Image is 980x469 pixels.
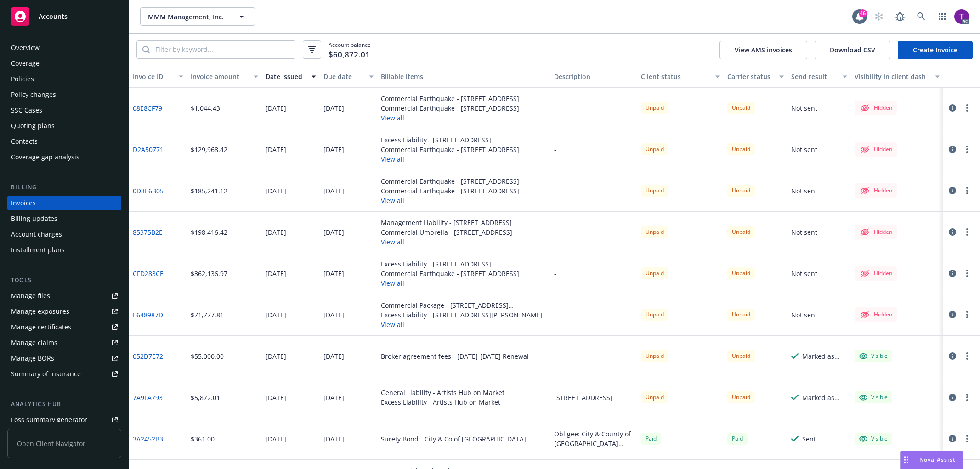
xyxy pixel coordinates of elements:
[7,288,121,303] a: Manage files
[919,456,956,463] span: Nova Assist
[133,227,163,237] a: 85375B2E
[11,335,57,350] div: Manage claims
[266,269,286,278] div: [DATE]
[381,351,529,361] div: Broker agreement fees - [DATE]-[DATE] Renewal
[870,7,888,26] a: Start snowing
[323,269,344,278] div: [DATE]
[11,150,79,164] div: Coverage gap analysis
[727,433,748,444] div: Paid
[11,288,50,303] div: Manage files
[266,103,286,113] div: [DATE]
[11,367,81,381] div: Summary of insurance
[323,103,344,113] div: [DATE]
[11,119,55,133] div: Quoting plans
[133,269,164,278] a: CFD283CE
[727,309,755,320] div: Unpaid
[791,72,837,81] div: Send result
[855,72,929,81] div: Visibility in client dash
[381,227,512,237] div: Commercial Umbrella - [STREET_ADDRESS]
[859,144,892,155] div: Hidden
[320,66,378,88] button: Due date
[641,72,710,81] div: Client status
[859,352,888,360] div: Visible
[7,72,121,86] a: Policies
[791,145,817,154] div: Not sent
[133,434,163,444] a: 3A2452B3
[791,310,817,320] div: Not sent
[11,412,87,427] div: Loss summary generator
[7,276,121,285] div: Tools
[791,227,817,237] div: Not sent
[191,269,227,278] div: $362,136.97
[641,102,668,113] div: Unpaid
[191,310,224,320] div: $71,777.81
[7,56,121,71] a: Coverage
[150,41,295,58] input: Filter by keyword...
[39,13,68,20] span: Accounts
[133,393,163,402] a: 7A9FA793
[859,393,888,401] div: Visible
[859,226,892,237] div: Hidden
[7,304,121,319] a: Manage exposures
[7,335,121,350] a: Manage claims
[329,49,370,61] span: $60,872.01
[133,351,163,361] a: 052D7E72
[7,4,121,29] a: Accounts
[898,41,973,59] a: Create Invoice
[851,66,943,88] button: Visibility in client dash
[11,72,34,86] div: Policies
[901,451,912,469] div: Drag to move
[323,393,344,402] div: [DATE]
[381,218,512,227] div: Management Liability - [STREET_ADDRESS]
[148,12,227,22] span: MMM Management, Inc.
[859,309,892,320] div: Hidden
[933,7,952,26] a: Switch app
[323,186,344,196] div: [DATE]
[266,145,286,154] div: [DATE]
[133,103,162,113] a: 08E8CF79
[7,119,121,133] a: Quoting plans
[323,351,344,361] div: [DATE]
[802,393,847,402] div: Marked as sent
[912,7,930,26] a: Search
[641,433,661,444] div: Paid
[727,391,755,403] div: Unpaid
[954,9,969,24] img: photo
[859,9,867,17] div: 46
[554,269,556,278] div: -
[554,103,556,113] div: -
[381,300,547,310] div: Commercial Package - [STREET_ADDRESS][PERSON_NAME]
[191,72,248,81] div: Invoice amount
[7,150,121,164] a: Coverage gap analysis
[7,412,121,427] a: Loss summary generator
[802,434,816,444] div: Sent
[11,243,65,257] div: Installment plans
[11,227,62,242] div: Account charges
[323,227,344,237] div: [DATE]
[7,227,121,242] a: Account charges
[859,185,892,196] div: Hidden
[133,145,164,154] a: D2A50771
[323,434,344,444] div: [DATE]
[641,309,668,320] div: Unpaid
[7,320,121,334] a: Manage certificates
[11,304,69,319] div: Manage exposures
[329,41,371,58] span: Account balance
[554,145,556,154] div: -
[641,143,668,155] div: Unpaid
[7,400,121,409] div: Analytics hub
[554,186,556,196] div: -
[323,145,344,154] div: [DATE]
[377,66,550,88] button: Billable items
[11,56,40,71] div: Coverage
[802,351,847,361] div: Marked as sent
[262,66,320,88] button: Date issued
[7,183,121,192] div: Billing
[787,66,851,88] button: Send result
[381,176,519,186] div: Commercial Earthquake - [STREET_ADDRESS]
[266,434,286,444] div: [DATE]
[266,310,286,320] div: [DATE]
[7,40,121,55] a: Overview
[7,211,121,226] a: Billing updates
[791,103,817,113] div: Not sent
